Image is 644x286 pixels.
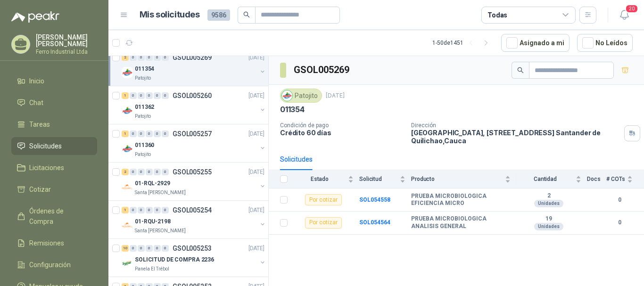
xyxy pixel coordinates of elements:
p: Ferro Industrial Ltda [36,49,97,55]
b: PRUEBA MICROBIOLOGICA EFICIENCIA MICRO [411,193,511,207]
a: Licitaciones [11,159,97,177]
span: search [517,67,524,74]
div: 10 [122,245,129,252]
span: Cotizar [29,184,51,195]
a: 2 0 0 0 0 0 GSOL005255[DATE] Company Logo01-RQL-2929Santa [PERSON_NAME] [122,166,266,196]
div: 0 [138,92,145,99]
div: 0 [154,131,161,137]
p: 011360 [135,141,154,150]
p: Dirección [411,122,620,129]
p: [DATE] [326,91,345,100]
span: Chat [29,98,43,108]
div: 0 [162,207,169,213]
div: 0 [154,169,161,175]
div: 0 [138,54,145,61]
a: 10 0 0 0 0 0 GSOL005253[DATE] Company LogoSOLICITUD DE COMPRA 2236Panela El Trébol [122,243,266,273]
span: Órdenes de Compra [29,206,88,227]
th: Estado [293,170,359,188]
th: Producto [411,170,516,188]
span: Configuración [29,260,71,270]
img: Company Logo [122,105,133,116]
div: 0 [162,169,169,175]
div: 0 [154,92,161,99]
div: 0 [138,169,145,175]
h1: Mis solicitudes [140,8,200,22]
a: Chat [11,94,97,112]
p: SOLICITUD DE COMPRA 2236 [135,255,214,264]
p: 011354 [280,105,305,114]
p: GSOL005269 [173,54,212,61]
span: 9586 [207,9,230,21]
p: [DATE] [248,130,264,139]
div: Solicitudes [280,154,313,164]
b: PRUEBA MICROBIOLOGICA ANALISIS GENERAL [411,215,511,230]
p: [DATE] [248,244,264,253]
span: Solicitudes [29,141,62,151]
span: Cantidad [516,176,574,182]
div: 1 - 50 de 1451 [432,35,494,50]
p: Condición de pago [280,122,404,129]
a: Remisiones [11,234,97,252]
div: 2 [122,54,129,61]
button: No Leídos [577,34,633,52]
div: 0 [162,54,169,61]
p: Santa [PERSON_NAME] [135,189,186,196]
p: 011362 [135,103,154,112]
div: 0 [146,54,153,61]
p: 01-RQU-2198 [135,217,171,226]
p: GSOL005257 [173,131,212,137]
p: Santa [PERSON_NAME] [135,227,186,235]
div: 0 [130,92,137,99]
div: Unidades [534,200,563,207]
div: 0 [146,169,153,175]
p: [DATE] [248,91,264,100]
a: SOL054558 [359,196,390,203]
div: Unidades [534,223,563,230]
img: Company Logo [122,181,133,193]
span: 20 [625,4,638,13]
th: Cantidad [516,170,587,188]
div: Patojito [280,89,322,103]
a: 1 0 0 0 0 0 GSOL005257[DATE] Company Logo011360Patojito [122,128,266,158]
a: Inicio [11,72,97,90]
div: 1 [122,131,129,137]
span: Inicio [29,76,44,86]
div: 0 [130,169,137,175]
span: Producto [411,176,503,182]
p: [PERSON_NAME] [PERSON_NAME] [36,34,97,47]
img: Company Logo [122,258,133,269]
button: 20 [616,7,633,24]
div: 0 [154,245,161,252]
div: 2 [122,169,129,175]
p: GSOL005255 [173,169,212,175]
b: 0 [606,218,633,227]
b: 0 [606,196,633,204]
span: Estado [293,176,346,182]
button: Asignado a mi [501,34,570,52]
div: 0 [162,245,169,252]
img: Logo peakr [11,11,59,23]
div: 0 [162,131,169,137]
div: 1 [122,207,129,213]
h3: GSOL005269 [294,63,351,77]
p: Patojito [135,74,151,82]
div: 0 [138,245,145,252]
img: Company Logo [122,67,133,78]
div: 0 [162,92,169,99]
div: 0 [130,131,137,137]
a: 1 0 0 0 0 0 GSOL005260[DATE] Company Logo011362Patojito [122,90,266,120]
p: Patojito [135,113,151,120]
div: 0 [130,245,137,252]
div: 0 [154,54,161,61]
a: SOL054564 [359,219,390,226]
div: 0 [138,207,145,213]
a: Órdenes de Compra [11,202,97,230]
b: 2 [516,192,581,200]
div: 0 [146,92,153,99]
div: Por cotizar [305,194,342,205]
th: # COTs [606,170,644,188]
a: Solicitudes [11,137,97,155]
p: GSOL005254 [173,207,212,213]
